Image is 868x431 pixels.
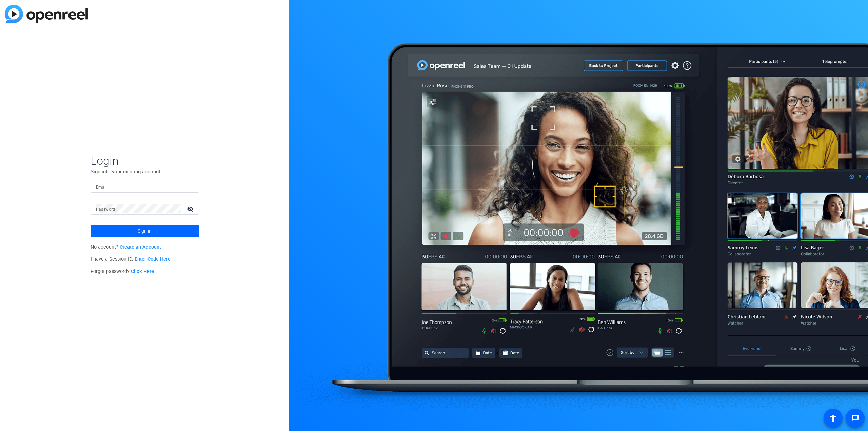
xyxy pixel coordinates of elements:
[91,256,171,262] span: I have a Session ID.
[91,269,154,274] span: Forgot password?
[91,244,161,250] span: No account?
[5,5,88,23] img: blue-gradient.svg
[183,204,199,214] mat-icon: visibility_off
[96,207,115,212] mat-label: Password
[96,185,107,190] mat-label: Email
[96,182,194,191] input: Enter Email Address
[91,168,199,175] p: Sign into your existing account.
[138,222,152,239] span: Sign in
[851,414,859,422] mat-icon: message
[829,414,837,422] mat-icon: accessibility
[131,269,154,274] a: Click Here
[91,225,199,237] button: Sign in
[91,154,199,168] span: Login
[135,256,171,262] a: Enter Code Here
[120,244,161,250] a: Create an Account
